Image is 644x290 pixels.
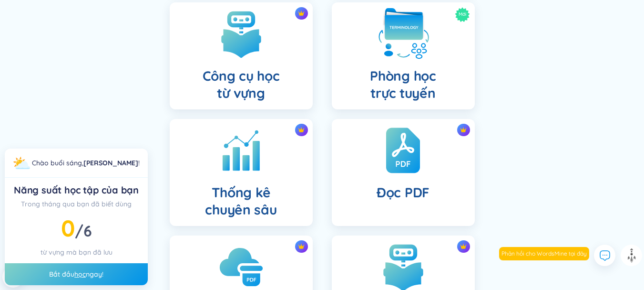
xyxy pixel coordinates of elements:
[160,2,322,109] a: crown iconCông cụ họctừ vựng
[370,67,436,102] h4: Phòng học trực tuyến
[75,221,92,240] span: /
[83,159,138,167] a: [PERSON_NAME]
[74,270,86,279] a: học
[377,184,429,201] h4: Đọc PDF
[298,127,305,133] img: crown icon
[83,221,92,240] span: 6
[32,158,140,168] div: !
[32,159,83,167] span: Chào buổi sáng ,
[459,7,466,22] span: Mới
[12,247,140,258] div: từ vựng mà bạn đã lưu
[298,243,305,250] img: crown icon
[460,243,467,250] img: crown icon
[322,2,484,109] a: MớiPhòng họctrực tuyến
[298,10,305,17] img: crown icon
[205,184,276,218] h4: Thống kê chuyên sâu
[160,119,322,226] a: crown iconThống kêchuyên sâu
[460,127,467,133] img: crown icon
[322,119,484,226] a: crown iconĐọc PDF
[12,183,140,197] div: Năng suất học tập của bạn
[5,263,148,285] div: Bắt đầu ngay!
[12,199,140,209] div: Trong tháng qua bạn đã biết dùng
[61,214,75,242] span: 0
[203,67,280,102] h4: Công cụ học từ vựng
[624,248,639,263] img: to top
